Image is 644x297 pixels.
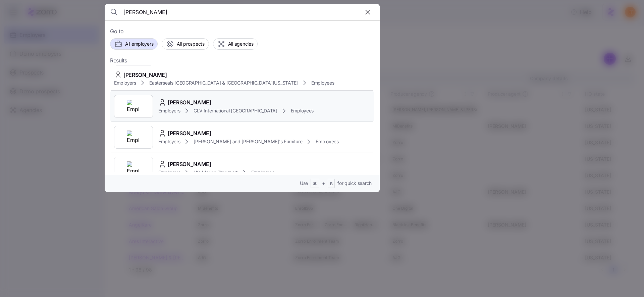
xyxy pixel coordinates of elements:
[149,80,298,86] span: Easterseals [GEOGRAPHIC_DATA] & [GEOGRAPHIC_DATA][US_STATE]
[291,107,314,114] span: Employees
[194,107,277,114] span: GLV International [GEOGRAPHIC_DATA]
[127,161,140,175] img: Employer logo
[114,80,136,86] span: Employers
[168,129,211,138] span: [PERSON_NAME]
[127,100,140,113] img: Employer logo
[194,138,302,145] span: [PERSON_NAME] and [PERSON_NAME]'s Furniture
[110,56,127,65] span: Results
[316,138,338,145] span: Employees
[213,38,258,50] button: All agencies
[125,41,153,47] span: All employers
[177,41,204,47] span: All prospects
[162,38,209,50] button: All prospects
[337,180,372,187] span: for quick search
[313,181,317,187] span: ⌘
[168,160,211,168] span: [PERSON_NAME]
[330,181,333,187] span: B
[311,80,334,86] span: Employees
[110,27,374,36] span: Go to
[158,107,180,114] span: Employers
[228,41,254,47] span: All agencies
[158,138,180,145] span: Employers
[110,38,158,50] button: All employers
[194,169,238,176] span: HQ Marine Transport
[158,169,180,176] span: Employers
[322,180,325,187] span: +
[168,98,211,107] span: [PERSON_NAME]
[300,180,308,187] span: Use
[127,131,140,144] img: Employer logo
[123,71,167,79] span: [PERSON_NAME]
[251,169,274,176] span: Employees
